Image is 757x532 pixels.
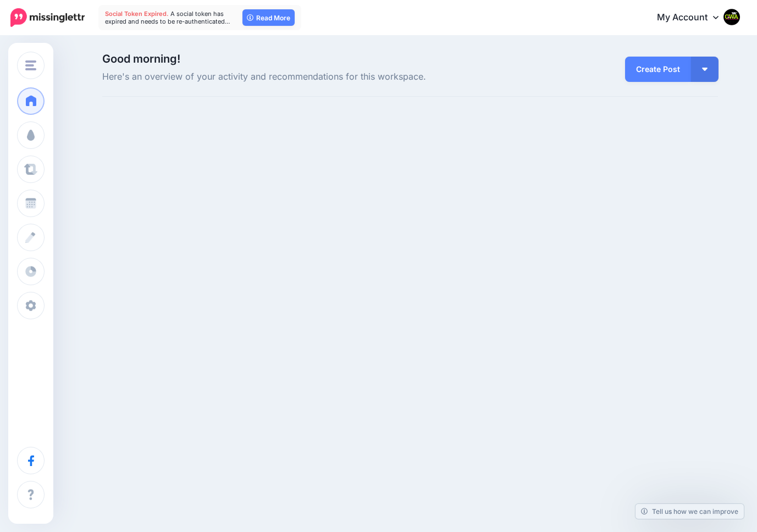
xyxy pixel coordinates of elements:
[105,10,169,18] span: Social Token Expired.
[102,52,180,65] span: Good morning!
[105,10,230,25] span: A social token has expired and needs to be re-authenticated…
[646,4,741,31] a: My Account
[10,8,85,27] img: Missinglettr
[25,60,36,70] img: menu.png
[636,504,744,519] a: Tell us how we can improve
[702,68,708,71] img: arrow-down-white.png
[102,70,507,84] span: Here's an overview of your activity and recommendations for this workspace.
[242,9,295,26] a: Read More
[625,57,691,82] a: Create Post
